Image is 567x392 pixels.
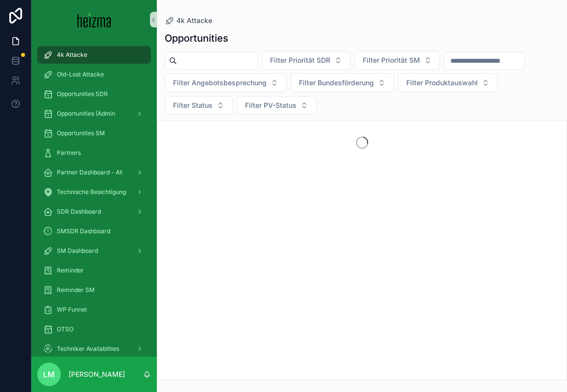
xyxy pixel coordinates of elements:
button: Select Button [165,96,233,115]
span: Opportunities SM [57,129,105,137]
span: Filter Produktauswahl [406,78,478,88]
span: Techniker Availabilties [57,345,119,353]
button: Select Button [354,51,440,70]
span: Filter Priorität SM [363,55,420,65]
h1: Opportunities [165,31,228,45]
div: scrollable content [31,39,157,357]
a: SMSDR Dashboard [37,222,151,240]
span: SM Dashboard [57,247,98,255]
span: LM [43,368,55,380]
p: [PERSON_NAME] [69,369,125,379]
a: Old-Lost Attacke [37,66,151,83]
a: Opportunities (Admin [37,105,151,122]
span: Filter Angebotsbesprechung [173,78,267,88]
span: Partners [57,149,81,157]
span: Opportunities SDR [57,90,108,98]
a: Opportunities SM [37,124,151,142]
span: 4k Attacke [176,16,212,25]
a: 4k Attacke [165,16,212,25]
button: Select Button [291,73,394,92]
span: 4k Attacke [57,51,87,59]
a: SM Dashboard [37,242,151,260]
a: Partner Dashboard - All [37,164,151,181]
span: Reminder [57,267,84,274]
span: Filter Priorität SDR [270,55,330,65]
span: Filter Status [173,100,213,110]
span: Old-Lost Attacke [57,71,104,78]
span: WP Funnel [57,306,87,314]
button: Select Button [165,73,287,92]
span: Filter Bundesförderung [299,78,374,88]
a: WP Funnel [37,301,151,318]
span: SDR Dashboard [57,208,101,216]
a: Reminder [37,262,151,279]
span: Reminder SM [57,286,95,294]
a: OTSO [37,320,151,338]
a: Technische Besichtigung [37,183,151,201]
a: Reminder SM [37,281,151,299]
a: Techniker Availabilties [37,340,151,358]
span: Filter PV-Status [245,100,296,110]
span: SMSDR Dashboard [57,227,110,235]
a: Partners [37,144,151,162]
span: Partner Dashboard - All [57,169,123,176]
span: Opportunities (Admin [57,110,115,118]
button: Select Button [237,96,317,115]
button: Select Button [398,73,498,92]
a: Opportunities SDR [37,85,151,103]
img: App logo [77,12,111,27]
span: OTSO [57,325,74,333]
span: Technische Besichtigung [57,188,126,196]
a: 4k Attacke [37,46,151,64]
button: Select Button [262,51,350,70]
a: SDR Dashboard [37,203,151,220]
